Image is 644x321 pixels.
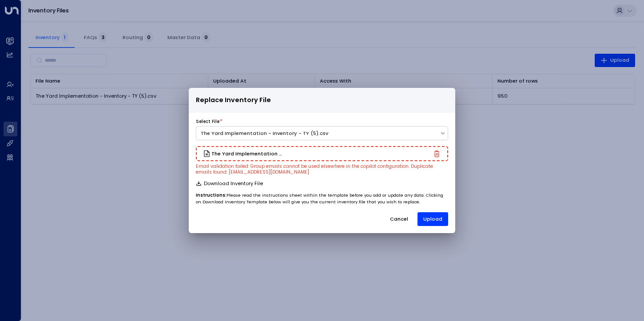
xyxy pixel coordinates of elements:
[201,130,435,137] div: The Yard Implementation - Inventory - TY (5).csv
[196,95,271,105] span: Replace Inventory File
[196,119,219,125] label: Select File
[196,192,227,198] b: Instructions:
[384,212,414,226] button: Cancel
[211,151,282,156] h3: The Yard Implementation - Inventory - TY 092025.csv
[196,192,448,205] p: Please read the instructions sheet within the template before you add or update any data. Clickin...
[196,163,433,175] small: Email validation failed: Group emails cannot be used elsewhere in the copilot configuration. Dupl...
[417,212,448,226] button: Upload
[196,181,263,186] button: Download Inventory File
